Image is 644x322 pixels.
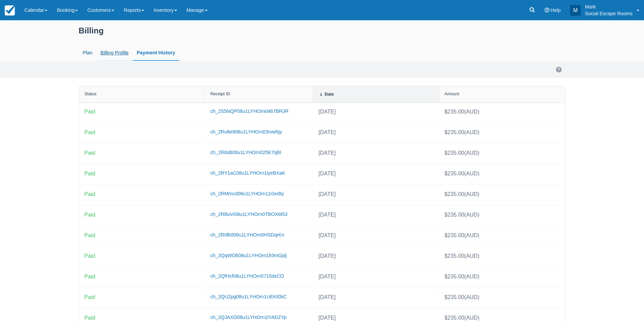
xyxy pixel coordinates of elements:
[79,45,97,61] a: Plan
[445,273,479,281] div: $235.00 ( AUD )
[210,253,287,258] a: ch_2QqWO608u1LYHOrn193mGjdj
[318,252,336,260] div: [DATE]
[545,8,549,13] i: Help
[318,273,336,281] div: [DATE]
[445,108,479,116] div: $235.00 ( AUD )
[79,24,566,44] div: Billing
[210,273,284,279] a: ch_2QfHcf08u1LYHOrn0715dsCO
[133,45,180,61] a: Payment History
[551,7,561,13] span: Help
[445,149,479,157] div: $235.00 ( AUD )
[85,149,95,157] div: Paid
[445,252,479,260] div: $235.00 ( AUD )
[210,170,285,176] a: ch_2RY1aC08u1LYHOrn1iyeBXaK
[445,314,479,322] div: $235.00 ( AUD )
[85,128,95,137] div: Paid
[210,92,230,96] div: Receipt ID
[318,231,336,240] div: [DATE]
[85,211,95,219] div: Paid
[210,108,288,114] a: ch_2S5NQP08u1LYHOrn0467BR3R
[85,190,95,198] div: Paid
[318,108,336,116] div: [DATE]
[210,150,281,155] a: ch_2RitsB08u1LYHOrn025K7qBI
[85,170,95,178] div: Paid
[85,252,95,260] div: Paid
[445,170,479,178] div: $235.00 ( AUD )
[318,211,336,219] div: [DATE]
[210,294,287,299] a: ch_2QU2pg08u1LYHOrn1UEKt0bC
[318,170,336,178] div: [DATE]
[325,92,334,97] div: Date
[445,293,479,301] div: $235.00 ( AUD )
[570,5,581,16] div: M
[85,273,95,281] div: Paid
[318,190,336,198] div: [DATE]
[318,293,336,301] div: [DATE]
[210,191,284,196] a: ch_2RMmo308u1LYHOrn1zi3xrBy
[445,231,479,240] div: $235.00 ( AUD )
[210,129,282,134] a: ch_2Ru8e908u1LYHOrn03rvwfqy
[318,149,336,157] div: [DATE]
[445,92,459,96] div: Amount
[318,314,336,322] div: [DATE]
[5,5,15,16] img: checkfront-main-nav-mini-logo.png
[585,10,633,17] p: Social Escape Rooms
[85,314,95,322] div: Paid
[210,232,284,238] a: ch_2R0fk008u1LYHOrn0HSDqrKn
[85,92,97,96] div: Status
[318,128,336,137] div: [DATE]
[96,45,133,61] a: Billing Profile
[445,211,479,219] div: $235.00 ( AUD )
[85,108,95,116] div: Paid
[445,190,479,198] div: $235.00 ( AUD )
[210,315,286,320] a: ch_2QJAXD08u1LYHOrn1lYADZYp
[585,3,633,10] p: Mark
[85,231,95,240] div: Paid
[445,128,479,137] div: $235.00 ( AUD )
[85,293,95,301] div: Paid
[210,212,287,217] a: ch_2RBuVi08u1LYHOrn0TBOXM53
